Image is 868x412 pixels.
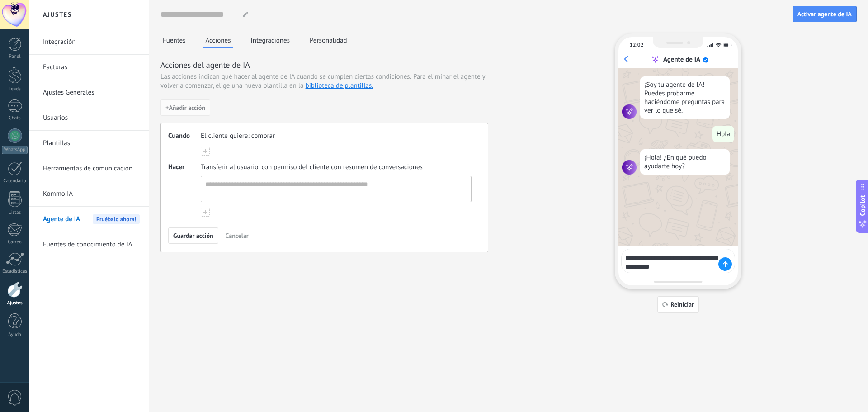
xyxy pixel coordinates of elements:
a: Integración [43,29,140,55]
div: Panel [2,54,28,60]
li: Usuarios [29,105,149,131]
div: Hola [712,126,734,142]
span: : [248,132,249,141]
span: Copilot [858,195,867,216]
span: : [258,163,259,172]
img: agent icon [622,104,637,119]
div: Leads [2,86,28,92]
div: ¡Hola! ¿En qué puedo ayudarte hoy? [640,149,730,175]
div: ¡Soy tu agente de IA! Puedes probarme haciéndome preguntas para ver lo que sé. [640,76,730,119]
li: Fuentes de conocimiento de IA [29,232,149,257]
a: biblioteca de plantillas. [306,81,373,90]
div: WhatsApp [2,146,28,154]
img: agent icon [622,160,637,175]
li: Herramientas de comunicación [29,156,149,181]
button: Activar agente de IA [793,6,857,22]
span: Las acciones indican qué hacer al agente de IA cuando se cumplen ciertas condiciones. [160,72,411,81]
li: Plantillas [29,131,149,156]
a: Herramientas de comunicación [43,156,140,181]
span: El cliente quiere [201,132,248,141]
a: Usuarios [43,105,140,131]
a: Fuentes de conocimiento de IA [43,232,140,257]
button: Personalidad [307,33,349,47]
span: Reiniciar [670,301,694,308]
span: Hacer [168,163,201,217]
a: Facturas [43,55,140,80]
button: Cancelar [222,229,253,242]
span: + Añadir acción [165,104,205,111]
div: Chats [2,115,28,121]
li: Kommo IA [29,181,149,207]
span: Activar agente de IA [797,11,852,17]
button: Integraciones [249,33,292,47]
span: Cuando [168,132,201,156]
div: Ayuda [2,332,28,338]
button: El cliente quiere: [201,132,250,141]
span: Agente de IA [43,207,80,232]
h3: Acciones del agente de IA [160,59,488,71]
span: Transferir al usuario [201,163,258,172]
button: Transferir al usuario: [201,163,259,172]
a: Plantillas [43,131,140,156]
button: Guardar acción [168,227,218,244]
div: Listas [2,210,28,216]
div: 12:02 [630,42,643,48]
span: Guardar acción [173,232,213,239]
button: con resumen de conversaciones [331,163,423,172]
a: Kommo IA [43,181,140,207]
button: Acciones [203,33,233,48]
div: Agente de IA [663,55,700,64]
li: Ajustes Generales [29,80,149,105]
span: Para eliminar el agente y volver a comenzar, elige una nueva plantilla en la [160,72,485,90]
div: Correo [2,239,28,245]
div: Ajustes [2,300,28,306]
li: Agente de IA [29,207,149,232]
button: Fuentes [160,33,188,47]
button: comprar [251,132,275,141]
div: Estadísticas [2,269,28,275]
button: con permiso del cliente [261,163,329,172]
button: +Añadir acción [160,99,210,116]
span: Pruébalo ahora! [93,214,140,224]
div: Calendario [2,178,28,184]
button: Reiniciar [657,296,699,313]
span: Cancelar [226,232,249,239]
li: Integración [29,29,149,55]
li: Facturas [29,55,149,80]
a: Ajustes Generales [43,80,140,105]
a: Agente de IAPruébalo ahora! [43,207,140,232]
